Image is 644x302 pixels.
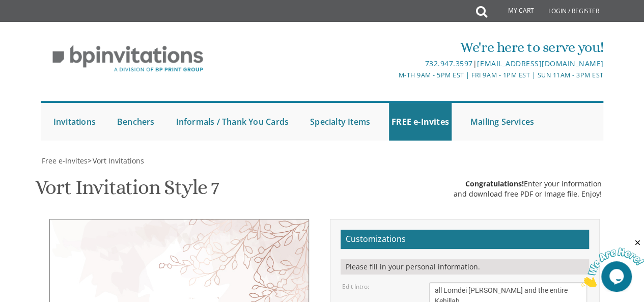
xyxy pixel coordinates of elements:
[341,259,589,274] div: Please fill in your personal information.
[468,103,537,141] a: Mailing Services
[486,1,541,21] a: My Cart
[477,59,603,68] a: [EMAIL_ADDRESS][DOMAIN_NAME]
[41,38,215,80] img: BP Invitation Loft
[41,156,88,166] a: Free e-Invites
[229,58,603,70] div: |
[35,176,219,206] h1: Vort Invitation Style 7
[115,103,157,141] a: Benchers
[341,230,589,249] h2: Customizations
[174,103,291,141] a: Informals / Thank You Cards
[454,179,602,189] div: Enter your information
[425,59,473,68] a: 732.947.3597
[229,70,603,80] div: M-Th 9am - 5pm EST | Fri 9am - 1pm EST | Sun 11am - 3pm EST
[93,156,144,166] span: Vort Invitations
[229,37,603,58] div: We're here to serve you!
[307,103,373,141] a: Specialty Items
[465,179,524,188] span: Congratulations!
[42,156,88,166] span: Free e-Invites
[92,156,144,166] a: Vort Invitations
[454,189,602,199] div: and download free PDF or Image file. Enjoy!
[342,282,369,291] label: Edit Intro:
[88,156,144,166] span: >
[581,238,644,287] iframe: chat widget
[389,103,452,141] a: FREE e-Invites
[51,103,98,141] a: Invitations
